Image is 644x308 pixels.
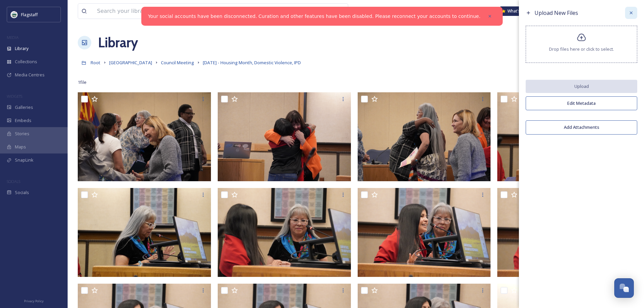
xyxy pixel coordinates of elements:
[7,94,22,99] span: WIDGETS
[15,189,29,196] span: Socials
[91,60,100,66] span: Root
[534,9,578,17] span: Upload New Files
[218,92,351,181] img: _DSC7695.JPG
[24,299,44,303] span: Privacy Policy
[94,4,281,19] input: Search your library
[497,188,630,277] img: _DSC7682.JPG
[358,92,491,181] img: _DSC7694.JPG
[78,79,87,86] span: 1 file
[15,157,33,163] span: SnapLink
[497,92,630,181] img: _DSC7693.JPG
[15,117,31,124] span: Embeds
[526,96,637,110] button: Edit Metadata
[358,188,491,277] img: _DSC7687.JPG
[78,92,211,181] img: _DSC7696.JPG
[109,58,152,67] a: [GEOGRAPHIC_DATA]
[78,188,211,277] img: _DSC7690.JPG
[109,60,152,66] span: [GEOGRAPHIC_DATA]
[161,58,194,67] a: Council Meeting
[218,188,351,277] img: _DSC7688.JPG
[305,4,344,18] a: View all files
[15,45,28,52] span: Library
[203,58,301,67] a: [DATE] - Housing Month, Domestic Violence, IPD
[15,58,37,65] span: Collections
[7,35,19,40] span: MEDIA
[21,11,38,18] span: Flagstaff
[15,131,29,137] span: Stories
[15,104,33,111] span: Galleries
[161,60,194,66] span: Council Meeting
[91,58,100,67] a: Root
[500,6,534,16] a: What's New
[203,60,301,66] span: [DATE] - Housing Month, Domestic Violence, IPD
[614,278,634,298] button: Open Chat
[526,80,637,93] button: Upload
[526,120,637,134] button: Add Attachments
[15,72,45,78] span: Media Centres
[549,46,614,52] span: Drop files here or click to select.
[7,179,20,184] span: SOCIALS
[11,11,18,18] img: images%20%282%29.jpeg
[148,13,480,20] a: Your social accounts have been disconnected. Curation and other features have been disabled. Plea...
[15,144,26,150] span: Maps
[24,297,44,305] a: Privacy Policy
[98,32,138,53] a: Library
